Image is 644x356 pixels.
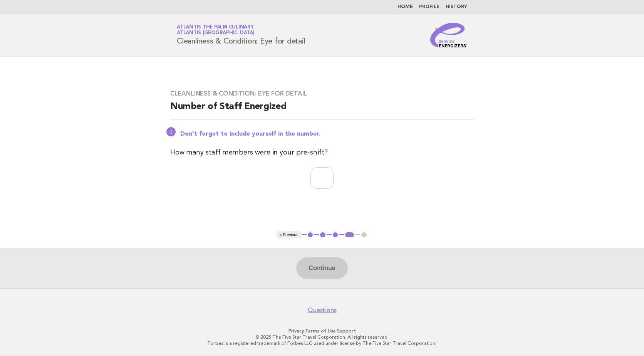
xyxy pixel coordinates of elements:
img: Service Energizers [430,23,467,47]
span: Atlantis [GEOGRAPHIC_DATA] [177,31,255,36]
button: < Previous [276,231,301,239]
button: 1 [307,231,314,239]
p: Don't forget to include yourself in the number. [180,130,474,138]
a: Atlantis The Palm CulinaryAtlantis [GEOGRAPHIC_DATA] [177,25,255,35]
button: 4 [344,231,355,239]
a: Privacy [288,328,304,334]
button: 2 [319,231,327,239]
p: © 2025 The Five Star Travel Corporation. All rights reserved. [86,334,558,340]
p: Forbes is a registered trademark of Forbes LLC used under license by The Five Star Travel Corpora... [86,340,558,346]
h1: Cleanliness & Condition: Eye for detail [177,25,305,45]
a: Terms of Use [305,328,336,334]
a: Support [337,328,356,334]
p: How many staff members were in your pre-shift? [170,147,474,158]
a: Home [397,5,413,9]
a: Questions [308,306,337,314]
a: History [446,5,467,9]
button: 3 [332,231,339,239]
h3: Cleanliness & Condition: Eye for detail [170,90,474,97]
a: Profile [419,5,439,9]
h2: Number of Staff Energized [170,101,474,119]
p: · · [86,328,558,334]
